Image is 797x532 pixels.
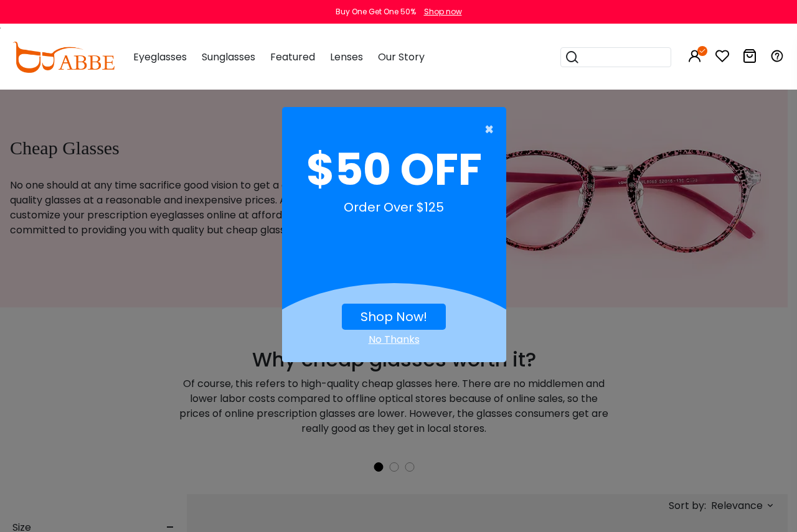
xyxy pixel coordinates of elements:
[276,117,500,142] button: Close
[418,6,462,17] a: Shop now
[270,50,315,64] span: Featured
[330,50,363,64] span: Lenses
[292,142,496,198] div: $50 OFF
[12,42,115,73] img: abbeglasses.com
[282,332,506,347] div: Close
[336,6,416,17] div: Buy One Get One 50%
[378,50,425,64] span: Our Story
[133,50,187,64] span: Eyeglasses
[361,308,427,325] a: Shop Now!
[292,198,496,229] div: Order Over $125
[484,117,500,142] span: ×
[424,6,462,17] div: Shop now
[202,50,255,64] span: Sunglasses
[342,304,446,330] button: Shop Now!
